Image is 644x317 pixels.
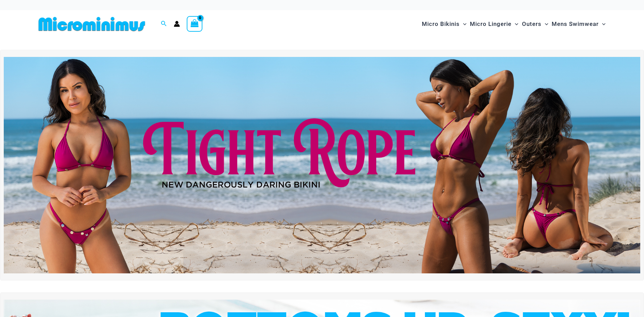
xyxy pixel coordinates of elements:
[520,14,550,34] a: OutersMenu ToggleMenu Toggle
[468,14,520,34] a: Micro LingerieMenu ToggleMenu Toggle
[552,15,599,33] span: Mens Swimwear
[470,15,511,33] span: Micro Lingerie
[550,14,607,34] a: Mens SwimwearMenu ToggleMenu Toggle
[420,14,468,34] a: Micro BikinisMenu ToggleMenu Toggle
[460,15,466,33] span: Menu Toggle
[419,13,608,35] nav: Site Navigation
[522,15,541,33] span: Outers
[161,20,167,28] a: Search icon link
[541,15,548,33] span: Menu Toggle
[187,16,202,32] a: View Shopping Cart, empty
[174,21,180,27] a: Account icon link
[4,57,640,273] img: Tight Rope Pink Bikini
[511,15,518,33] span: Menu Toggle
[422,15,460,33] span: Micro Bikinis
[36,16,148,32] img: MM SHOP LOGO FLAT
[599,15,605,33] span: Menu Toggle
